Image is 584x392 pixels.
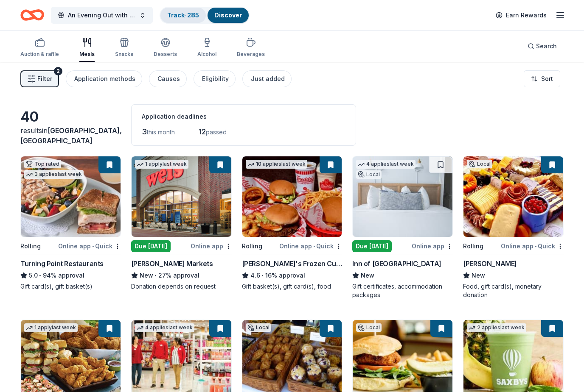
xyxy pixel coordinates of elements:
[157,74,180,84] div: Causes
[541,74,553,84] span: Sort
[356,160,416,169] div: 4 applies last week
[20,70,59,87] button: Filter2
[463,156,564,299] a: Image for Fritz'sLocalRollingOnline app•Quick[PERSON_NAME]NewFood, gift card(s), monetary donation
[463,259,517,269] div: [PERSON_NAME]
[142,127,147,136] span: 3
[242,270,343,281] div: 16% approval
[66,70,142,87] button: Application methods
[197,34,216,62] button: Alcohol
[352,156,453,299] a: Image for Inn of Cape May4 applieslast weekLocalDue [DATE]Online appInn of [GEOGRAPHIC_DATA]NewGi...
[535,243,536,250] span: •
[115,34,133,62] button: Snacks
[20,126,122,145] span: [GEOGRAPHIC_DATA], [GEOGRAPHIC_DATA]
[361,270,374,281] span: New
[24,160,61,168] div: Top rated
[237,51,265,58] div: Beverages
[135,323,194,332] div: 4 applies last week
[20,34,59,62] button: Auction & raffle
[353,156,452,237] img: Image for Inn of Cape May
[194,70,236,87] button: Eligibility
[352,259,441,269] div: Inn of [GEOGRAPHIC_DATA]
[467,323,526,332] div: 2 applies last week
[524,70,560,87] button: Sort
[20,108,121,125] div: 40
[135,160,188,169] div: 1 apply last week
[131,240,171,252] div: Due [DATE]
[197,51,216,58] div: Alcohol
[463,282,564,299] div: Food, gift card(s), monetary donation
[472,270,485,281] span: New
[167,11,199,19] a: Track· 285
[115,51,133,58] div: Snacks
[20,125,121,146] div: results
[54,67,62,75] div: 2
[242,282,343,291] div: Gift basket(s), gift card(s), food
[467,160,492,168] div: Local
[501,241,564,251] div: Online app Quick
[131,270,232,281] div: 27% approval
[237,34,265,62] button: Beverages
[206,128,227,136] span: passed
[191,241,232,251] div: Online app
[242,156,342,237] img: Image for Freddy's Frozen Custard & Steakburgers
[20,282,121,291] div: Gift card(s), gift basket(s)
[356,323,382,332] div: Local
[352,282,453,299] div: Gift certificates, accommodation packages
[246,160,307,169] div: 10 applies last week
[412,241,453,251] div: Online app
[246,323,271,332] div: Local
[140,270,153,281] span: New
[79,51,95,58] div: Meals
[536,41,557,51] span: Search
[21,156,121,237] img: Image for Turning Point Restaurants
[68,10,136,20] span: An Evening Out with The [GEOGRAPHIC_DATA]
[356,170,382,179] div: Local
[154,51,177,58] div: Desserts
[132,156,231,237] img: Image for Weis Markets
[199,127,206,136] span: 12
[24,170,84,179] div: 3 applies last week
[463,241,483,251] div: Rolling
[79,34,95,62] button: Meals
[521,38,564,55] button: Search
[250,270,260,281] span: 4.6
[202,74,229,84] div: Eligibility
[149,70,187,87] button: Causes
[242,156,343,291] a: Image for Freddy's Frozen Custard & Steakburgers10 applieslast weekRollingOnline app•Quick[PERSON...
[242,70,292,87] button: Just added
[251,74,285,84] div: Just added
[313,243,315,250] span: •
[491,8,552,23] a: Earn Rewards
[131,259,213,269] div: [PERSON_NAME] Markets
[242,259,343,269] div: [PERSON_NAME]'s Frozen Custard & Steakburgers
[20,270,121,281] div: 94% approval
[242,241,262,251] div: Rolling
[29,270,38,281] span: 5.0
[279,241,342,251] div: Online app Quick
[20,156,121,291] a: Image for Turning Point RestaurantsTop rated3 applieslast weekRollingOnline app•QuickTurning Poin...
[154,34,177,62] button: Desserts
[20,241,41,251] div: Rolling
[20,51,59,58] div: Auction & raffle
[37,74,52,84] span: Filter
[147,128,175,136] span: this month
[261,272,264,279] span: •
[160,7,250,24] button: Track· 285Discover
[74,74,135,84] div: Application methods
[58,241,121,251] div: Online app Quick
[20,259,104,269] div: Turning Point Restaurants
[142,111,345,122] div: Application deadlines
[154,272,157,279] span: •
[92,243,94,250] span: •
[463,156,563,237] img: Image for Fritz's
[214,11,242,19] a: Discover
[131,156,232,291] a: Image for Weis Markets1 applylast weekDue [DATE]Online app[PERSON_NAME] MarketsNew•27% approvalDo...
[24,323,78,332] div: 1 apply last week
[51,7,153,24] button: An Evening Out with The [GEOGRAPHIC_DATA]
[39,272,41,279] span: •
[20,5,44,25] a: Home
[20,126,122,145] span: in
[352,240,392,252] div: Due [DATE]
[131,282,232,291] div: Donation depends on request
